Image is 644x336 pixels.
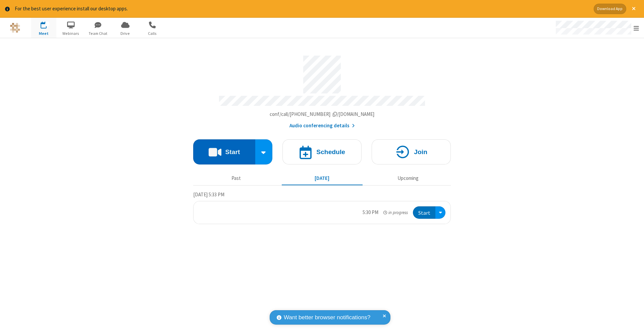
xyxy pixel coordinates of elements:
button: Past [196,172,277,185]
button: Audio conferencing details [289,122,355,130]
div: Open menu [549,18,644,38]
button: Upcoming [368,172,448,185]
button: Join [372,139,451,164]
span: [DATE] 5:33 PM [193,191,224,198]
h4: Join [414,149,427,155]
span: Copy my meeting room link [270,111,375,117]
section: Account details [193,51,451,129]
h4: Start [225,149,240,155]
div: 1 [45,21,50,26]
span: Meet [31,30,56,37]
button: Schedule [282,139,362,164]
span: Webinars [58,30,84,37]
button: Download App [594,4,626,14]
button: Start [193,139,255,164]
button: Logo [2,18,28,38]
span: Team Chat [86,30,111,37]
div: Start conference options [255,139,273,164]
span: Want better browser notifications? [284,313,370,322]
button: Start [413,206,435,219]
em: in progress [383,209,408,216]
span: Drive [113,30,138,37]
button: [DATE] [282,172,363,185]
span: Calls [140,30,165,37]
div: For the best user experience install our desktop apps. [15,5,589,13]
button: Copy my meeting room linkCopy my meeting room link [270,111,375,118]
img: QA Selenium DO NOT DELETE OR CHANGE [10,23,20,33]
div: Open menu [435,206,445,219]
button: Close alert [629,4,639,14]
div: 5:30 PM [363,209,378,216]
h4: Schedule [316,149,345,155]
section: Today's Meetings [193,191,451,224]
